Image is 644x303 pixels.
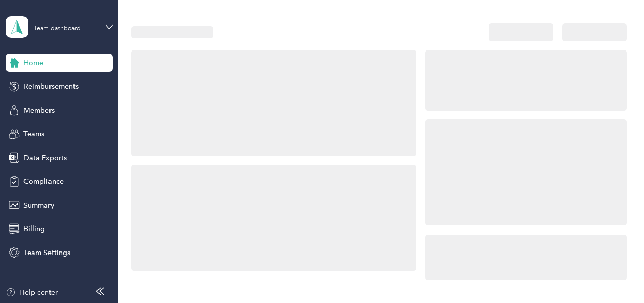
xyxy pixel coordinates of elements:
div: Team dashboard [34,26,81,32]
span: Compliance [23,176,64,187]
button: Help center [6,287,58,298]
span: Home [23,58,43,68]
span: Teams [23,129,44,139]
span: Members [23,105,55,116]
span: Reimbursements [23,81,79,92]
span: Data Exports [23,153,67,163]
span: Billing [23,223,45,234]
span: Team Settings [23,247,70,258]
span: Summary [23,200,54,211]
